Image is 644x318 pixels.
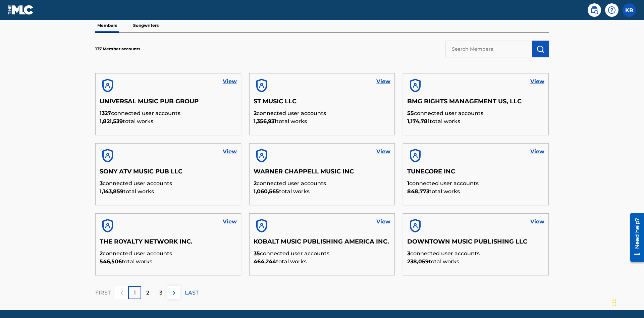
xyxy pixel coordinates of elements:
p: connected user accounts [100,109,237,117]
p: 3 [159,289,162,297]
p: 137 Member accounts [95,46,140,52]
span: 1,356,931 [254,118,276,124]
a: View [376,218,390,226]
h5: THE ROYALTY NETWORK INC. [100,238,237,250]
p: Songwriters [131,18,161,33]
span: 2 [100,250,103,257]
img: account [100,218,116,234]
p: 2 [146,289,149,297]
h5: ST MUSIC LLC [254,98,391,109]
p: total works [407,188,544,196]
p: connected user accounts [100,250,237,258]
span: 1,821,539 [100,118,123,124]
a: View [530,218,544,226]
p: connected user accounts [254,179,391,188]
h5: DOWNTOWN MUSIC PUBLISHING LLC [407,238,544,250]
img: account [254,218,270,234]
img: Search Works [536,45,544,53]
span: 546,506 [100,258,122,265]
iframe: Resource Center [625,210,644,265]
span: 238,059 [407,258,429,265]
p: total works [254,188,391,196]
p: total works [254,258,391,266]
img: MLC Logo [8,5,34,15]
img: account [100,77,116,94]
input: Search Members [445,41,532,57]
p: total works [100,188,237,196]
span: 55 [407,110,414,116]
span: 464,244 [254,258,276,265]
span: 848,773 [407,188,429,195]
p: connected user accounts [407,109,544,117]
span: 2 [254,180,257,187]
span: 3 [407,250,410,257]
p: total works [100,117,237,125]
a: View [223,77,237,86]
p: connected user accounts [254,109,391,117]
span: 35 [254,250,260,257]
span: 3 [100,180,103,187]
img: account [254,77,270,94]
img: account [407,148,423,164]
a: Public Search [588,3,601,17]
p: total works [407,258,544,266]
a: View [376,148,390,156]
h5: BMG RIGHTS MANAGEMENT US, LLC [407,98,544,109]
a: View [223,148,237,156]
a: View [376,77,390,86]
img: account [407,218,423,234]
p: connected user accounts [407,250,544,258]
span: 1,060,565 [254,188,279,195]
img: search [590,6,598,14]
p: FIRST [95,289,111,297]
h5: SONY ATV MUSIC PUB LLC [100,168,237,179]
p: 1 [134,289,136,297]
p: connected user accounts [254,250,391,258]
img: account [254,148,270,164]
p: Members [95,18,119,33]
div: User Menu [623,3,636,17]
a: View [530,148,544,156]
div: Drag [612,293,616,313]
p: connected user accounts [100,179,237,188]
p: total works [254,117,391,125]
iframe: Chat Widget [610,286,644,318]
img: account [407,77,423,94]
p: total works [100,258,237,266]
p: LAST [185,289,199,297]
img: account [100,148,116,164]
img: right [170,289,178,297]
h5: UNIVERSAL MUSIC PUB GROUP [100,98,237,109]
h5: WARNER CHAPPELL MUSIC INC [254,168,391,179]
h5: KOBALT MUSIC PUBLISHING AMERICA INC. [254,238,391,250]
img: help [608,6,616,14]
span: 2 [254,110,257,116]
div: Help [605,3,619,17]
span: 1,174,781 [407,118,430,124]
p: connected user accounts [407,179,544,188]
span: 1327 [100,110,111,116]
h5: TUNECORE INC [407,168,544,179]
a: View [223,218,237,226]
span: 1 [407,180,409,187]
a: View [530,77,544,86]
span: 1,143,859 [100,188,123,195]
p: total works [407,117,544,125]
